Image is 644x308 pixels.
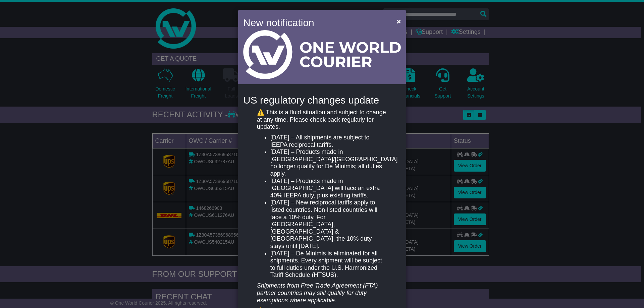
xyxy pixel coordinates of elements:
[397,17,401,25] span: ×
[393,14,404,28] button: Close
[243,15,387,30] h4: New notification
[257,282,378,303] em: Shipments from Free Trade Agreement (FTA) partner countries may still qualify for duty exemptions...
[270,250,387,279] li: [DATE] – De Minimis is eliminated for all shipments. Every shipment will be subject to full dutie...
[270,199,387,250] li: [DATE] – New reciprocal tariffs apply to listed countries. Non-listed countries will face a 10% d...
[243,30,401,79] img: Light
[243,95,401,106] h4: US regulatory changes update
[257,109,387,131] p: ⚠️ This is a fluid situation and subject to change at any time. Please check back regularly for u...
[270,178,387,199] li: [DATE] – Products made in [GEOGRAPHIC_DATA] will face an extra 40% IEEPA duty, plus existing tari...
[270,148,387,177] li: [DATE] – Products made in [GEOGRAPHIC_DATA]/[GEOGRAPHIC_DATA] no longer qualify for De Minimis; a...
[270,134,387,148] li: [DATE] – All shipments are subject to IEEPA reciprocal tariffs.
